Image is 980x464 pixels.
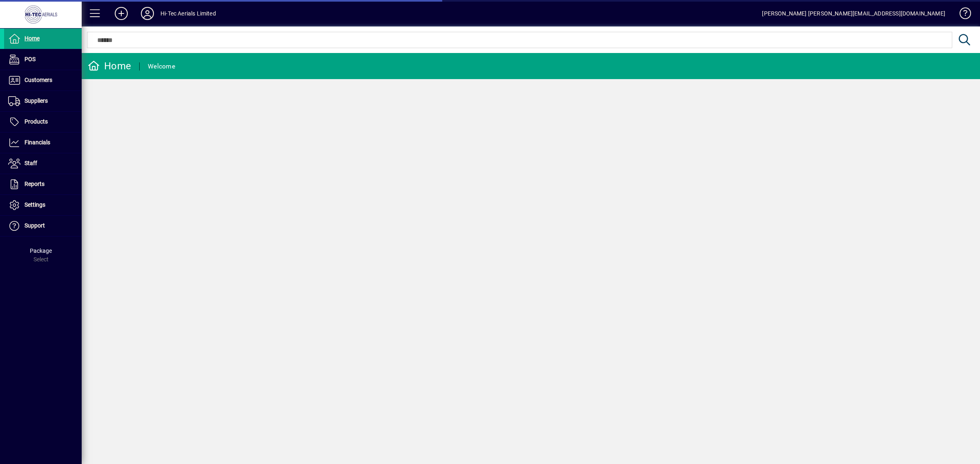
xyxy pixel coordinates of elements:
[4,174,82,194] a: Reports
[953,2,970,28] a: Knowledge Base
[24,35,40,42] span: Home
[4,133,82,153] a: Financials
[4,49,82,70] a: POS
[4,112,82,132] a: Products
[24,56,36,62] span: POS
[4,70,82,91] a: Customers
[762,7,945,20] div: [PERSON_NAME] [PERSON_NAME][EMAIL_ADDRESS][DOMAIN_NAME]
[4,153,82,174] a: Staff
[24,181,45,187] span: Reports
[24,139,50,146] span: Financials
[24,222,45,229] span: Support
[24,201,45,208] span: Settings
[24,77,52,83] span: Customers
[30,247,52,254] span: Package
[4,91,82,111] a: Suppliers
[88,60,131,73] div: Home
[160,7,216,20] div: Hi-Tec Aerials Limited
[4,195,82,215] a: Settings
[134,6,160,21] button: Profile
[24,160,37,166] span: Staff
[148,60,175,73] div: Welcome
[108,6,134,21] button: Add
[24,97,48,104] span: Suppliers
[4,216,82,236] a: Support
[24,118,48,125] span: Products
